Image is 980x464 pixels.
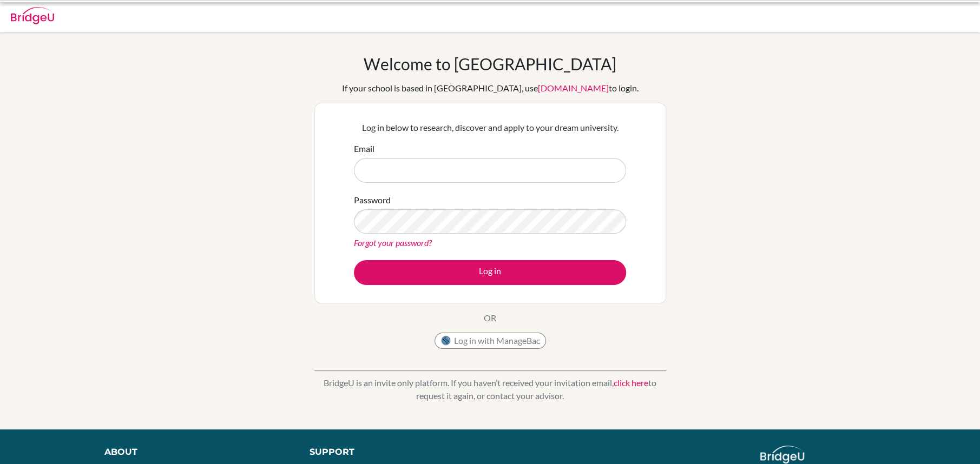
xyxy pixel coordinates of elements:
[354,194,391,207] label: Password
[314,376,666,402] p: BridgeU is an invite only platform. If you haven’t received your invitation email, to request it ...
[354,142,374,155] label: Email
[354,237,432,248] a: Forgot your password?
[435,333,546,349] button: Log in with ManageBac
[354,260,626,285] button: Log in
[760,446,804,463] img: logo_white@2x-f4f0deed5e89b7ecb1c2cc34c3e3d731f90f0f143d5ea2071677605dd97b5244.png
[11,7,54,24] img: Bridge-U
[104,446,285,459] div: About
[484,311,496,324] p: OR
[614,377,648,388] a: click here
[342,82,639,95] div: If your school is based in [GEOGRAPHIC_DATA], use to login.
[538,83,609,93] a: [DOMAIN_NAME]
[310,446,478,459] div: Support
[354,121,626,134] p: Log in below to research, discover and apply to your dream university.
[364,54,616,74] h1: Welcome to [GEOGRAPHIC_DATA]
